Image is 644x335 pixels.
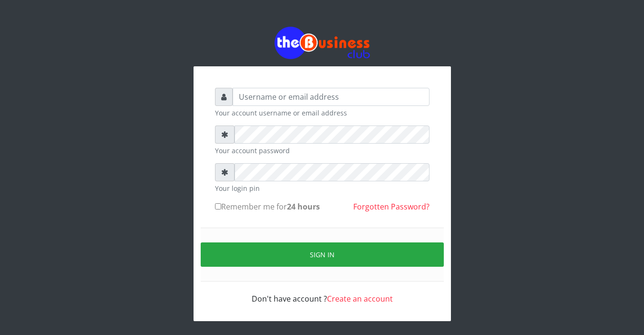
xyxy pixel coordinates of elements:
[215,108,429,118] small: Your account username or email address
[327,293,393,304] a: Create an account
[215,282,429,304] div: Don't have account ?
[353,201,429,212] a: Forgotten Password?
[215,146,429,156] small: Your account password
[215,183,429,193] small: Your login pin
[287,201,320,212] b: 24 hours
[215,203,221,209] input: Remember me for24 hours
[215,201,320,212] label: Remember me for
[201,242,444,267] button: Sign in
[233,88,429,106] input: Username or email address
